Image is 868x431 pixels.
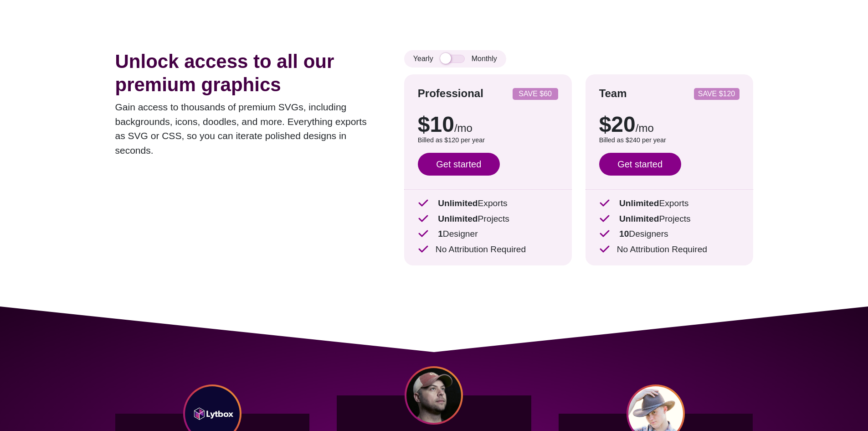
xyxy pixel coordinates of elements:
span: /mo [454,122,473,134]
strong: Unlimited [438,198,478,208]
p: No Attribution Required [599,243,740,256]
p: Designer [418,228,558,241]
p: Billed as $240 per year [599,135,740,145]
p: Designers [599,228,740,241]
p: Exports [599,197,740,210]
p: SAVE $60 [516,90,555,98]
p: Projects [418,213,558,226]
p: No Attribution Required [418,243,558,256]
a: Get started [599,153,681,176]
h1: Unlock access to all our premium graphics [115,50,377,96]
strong: Unlimited [438,214,478,223]
strong: 1 [438,229,443,239]
p: Billed as $120 per year [418,135,558,145]
p: Exports [418,197,558,210]
p: Projects [599,213,740,226]
a: Get started [418,153,500,176]
strong: Unlimited [619,198,659,208]
p: $10 [418,114,558,135]
strong: Team [599,87,627,99]
p: SAVE $120 [698,90,736,98]
p: Gain access to thousands of premium SVGs, including backgrounds, icons, doodles, and more. Everyt... [115,100,377,157]
span: /mo [636,122,654,134]
strong: 10 [619,229,629,239]
strong: Unlimited [619,214,659,223]
div: Yearly Monthly [404,50,506,68]
strong: Professional [418,87,483,99]
img: Chris Coyier headshot [405,366,463,425]
p: $20 [599,114,740,135]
